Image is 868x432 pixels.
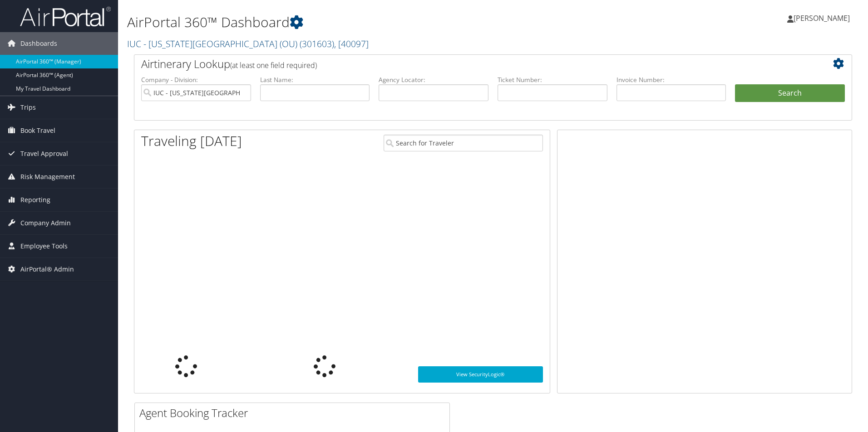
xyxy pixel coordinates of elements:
[20,119,55,142] span: Book Travel
[139,405,449,421] h2: Agent Booking Tracker
[260,75,370,84] label: Last Name:
[20,142,68,165] span: Travel Approval
[787,5,859,32] a: [PERSON_NAME]
[384,135,543,151] input: Search for Traveler
[20,258,74,281] span: AirPortal® Admin
[20,32,57,55] span: Dashboards
[230,60,317,70] span: (at least one field required)
[127,38,369,50] a: IUC - [US_STATE][GEOGRAPHIC_DATA] (OU)
[127,13,615,32] h1: AirPortal 360™ Dashboard
[418,366,543,383] a: View SecurityLogic®
[300,38,334,50] span: ( 301603 )
[20,165,75,188] span: Risk Management
[141,75,251,84] label: Company - Division:
[20,6,111,27] img: airportal-logo.png
[20,212,71,234] span: Company Admin
[379,75,488,84] label: Agency Locator:
[498,75,607,84] label: Ticket Number:
[141,131,242,150] h1: Traveling [DATE]
[616,75,726,84] label: Invoice Number:
[794,13,850,23] span: [PERSON_NAME]
[334,38,369,50] span: , [ 40097 ]
[141,56,785,72] h2: Airtinerary Lookup
[20,235,68,257] span: Employee Tools
[20,96,36,119] span: Trips
[20,189,50,211] span: Reporting
[735,84,845,102] button: Search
